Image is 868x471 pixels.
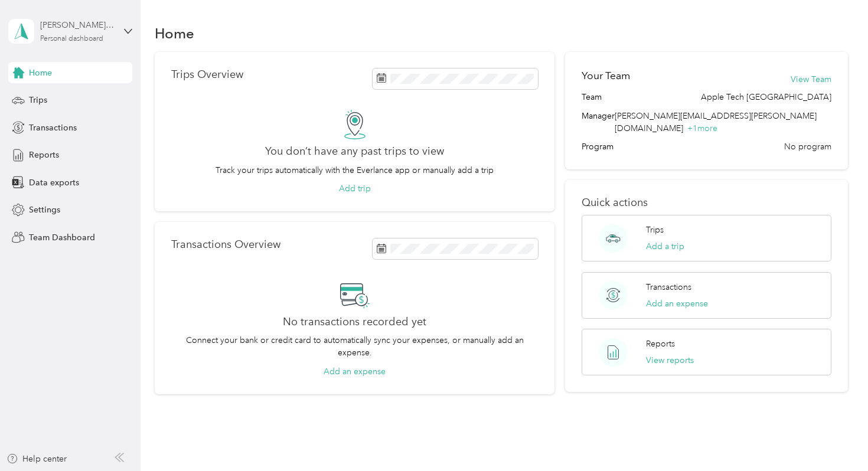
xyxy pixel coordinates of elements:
[29,94,47,106] span: Trips
[29,231,95,244] span: Team Dashboard
[701,91,831,103] span: Apple Tech [GEOGRAPHIC_DATA]
[791,73,831,86] button: View Team
[784,140,831,153] span: No program
[582,197,831,209] p: Quick actions
[646,240,684,253] button: Add a trip
[29,204,60,216] span: Settings
[216,164,494,176] p: Track your trips automatically with the Everlance app or manually add a trip
[40,35,103,42] div: Personal dashboard
[687,123,717,133] span: + 1 more
[582,140,614,153] span: Program
[29,176,79,189] span: Data exports
[171,238,280,251] p: Transactions Overview
[6,453,67,465] button: Help center
[40,19,114,31] div: [PERSON_NAME][EMAIL_ADDRESS][PERSON_NAME][DOMAIN_NAME]
[646,338,675,350] p: Reports
[171,68,243,81] p: Trips Overview
[582,110,615,135] span: Manager
[582,91,602,103] span: Team
[339,182,371,195] button: Add trip
[29,67,52,79] span: Home
[615,111,817,133] span: [PERSON_NAME][EMAIL_ADDRESS][PERSON_NAME][DOMAIN_NAME]
[155,27,194,40] h1: Home
[171,334,538,359] p: Connect your bank or credit card to automatically sync your expenses, or manually add an expense.
[29,122,77,134] span: Transactions
[646,224,664,236] p: Trips
[29,149,59,161] span: Reports
[582,68,630,83] h2: Your Team
[324,365,386,378] button: Add an expense
[646,354,694,367] button: View reports
[802,405,868,471] iframe: Everlance-gr Chat Button Frame
[283,316,426,328] h2: No transactions recorded yet
[265,145,444,158] h2: You don’t have any past trips to view
[646,297,708,310] button: Add an expense
[646,281,691,293] p: Transactions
